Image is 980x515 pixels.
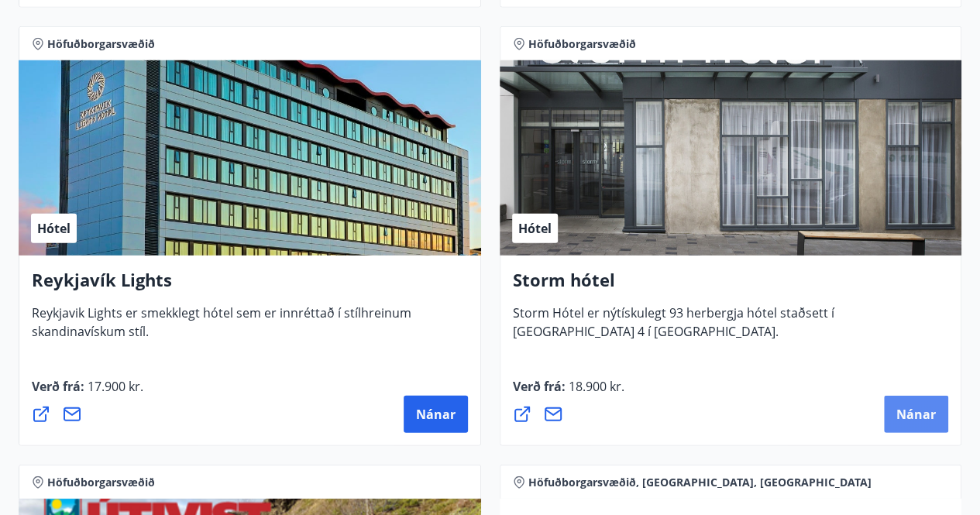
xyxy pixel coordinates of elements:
[37,220,70,237] span: Hótel
[47,475,155,490] span: Höfuðborgarsvæðið
[518,220,552,237] span: Hótel
[566,378,624,395] span: 18.900 kr.
[47,36,155,52] span: Höfuðborgarsvæðið
[896,406,936,423] span: Nánar
[84,378,143,395] span: 17.900 kr.
[513,304,834,352] span: Storm Hótel er nýtískulegt 93 herbergja hótel staðsett í [GEOGRAPHIC_DATA] 4 í [GEOGRAPHIC_DATA].
[513,268,949,304] h4: Storm hótel
[528,475,872,490] span: Höfuðborgarsvæðið, [GEOGRAPHIC_DATA], [GEOGRAPHIC_DATA]
[404,396,468,433] button: Nánar
[32,304,411,352] span: Reykjavik Lights er smekklegt hótel sem er innréttað í stílhreinum skandinavískum stíl.
[32,378,143,407] span: Verð frá :
[32,268,468,304] h4: Reykjavík Lights
[416,406,456,423] span: Nánar
[513,378,624,407] span: Verð frá :
[528,36,636,52] span: Höfuðborgarsvæðið
[884,396,948,433] button: Nánar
